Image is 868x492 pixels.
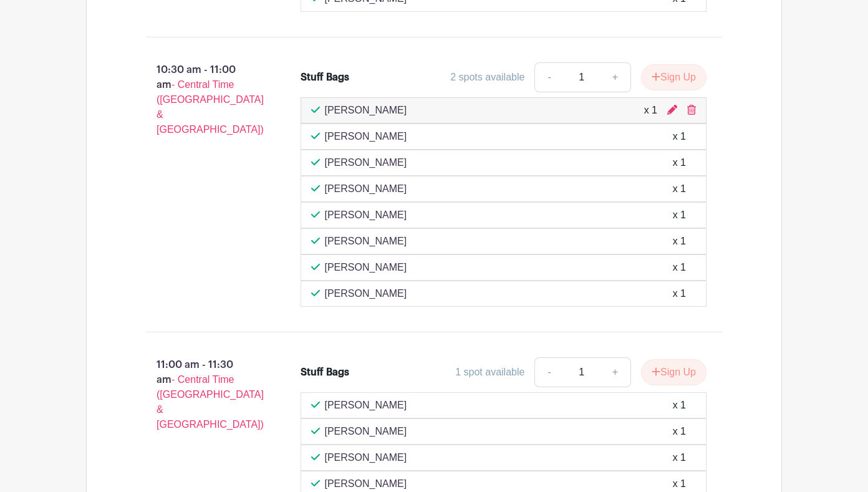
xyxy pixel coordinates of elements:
[325,450,407,465] p: [PERSON_NAME]
[600,357,631,387] a: +
[673,208,686,223] div: x 1
[673,398,686,413] div: x 1
[325,129,407,144] p: [PERSON_NAME]
[301,70,349,85] div: Stuff Bags
[673,476,686,491] div: x 1
[157,374,264,430] span: - Central Time ([GEOGRAPHIC_DATA] & [GEOGRAPHIC_DATA])
[325,234,407,249] p: [PERSON_NAME]
[325,208,407,223] p: [PERSON_NAME]
[455,365,524,380] div: 1 spot available
[644,103,657,118] div: x 1
[534,357,563,387] a: -
[641,64,706,90] button: Sign Up
[127,352,281,437] p: 11:00 am - 11:30 am
[325,424,407,439] p: [PERSON_NAME]
[600,62,631,92] a: +
[673,450,686,465] div: x 1
[325,286,407,301] p: [PERSON_NAME]
[450,70,524,85] div: 2 spots available
[157,79,264,135] span: - Central Time ([GEOGRAPHIC_DATA] & [GEOGRAPHIC_DATA])
[325,181,407,196] p: [PERSON_NAME]
[534,62,563,92] a: -
[673,260,686,275] div: x 1
[325,155,407,170] p: [PERSON_NAME]
[641,359,706,385] button: Sign Up
[301,365,349,380] div: Stuff Bags
[673,424,686,439] div: x 1
[325,103,407,118] p: [PERSON_NAME]
[325,260,407,275] p: [PERSON_NAME]
[673,286,686,301] div: x 1
[673,129,686,144] div: x 1
[325,398,407,413] p: [PERSON_NAME]
[673,234,686,249] div: x 1
[325,476,407,491] p: [PERSON_NAME]
[127,57,281,142] p: 10:30 am - 11:00 am
[673,181,686,196] div: x 1
[673,155,686,170] div: x 1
